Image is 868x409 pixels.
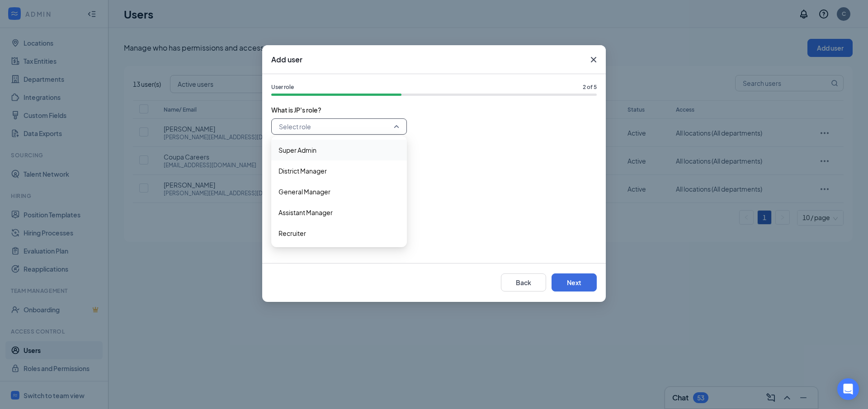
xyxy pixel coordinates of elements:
[501,273,546,291] button: Back
[837,378,859,400] div: Open Intercom Messenger
[278,228,306,238] span: Recruiter
[552,273,597,291] button: Next
[271,83,294,92] span: User role
[583,83,597,92] span: 2 of 5
[278,187,330,197] span: General Manager
[278,207,333,217] span: Assistant Manager
[278,166,327,176] span: District Manager
[581,45,606,74] button: Close
[588,54,599,65] svg: Cross
[271,55,302,65] h3: Add user
[271,105,597,115] span: What is JP's role?
[278,145,316,155] span: Super Admin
